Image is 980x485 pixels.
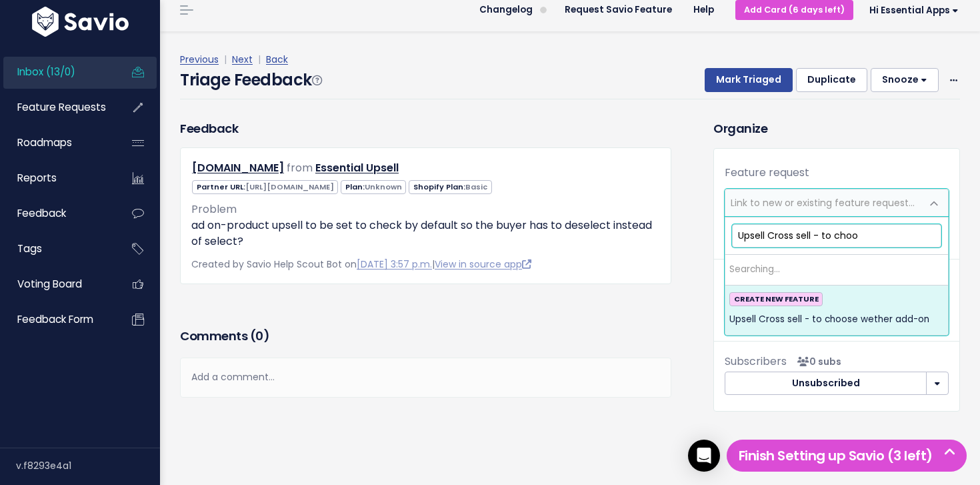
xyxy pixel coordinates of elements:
[3,304,111,335] a: Feedback form
[705,68,793,92] button: Mark Triaged
[245,181,334,192] span: [URL][DOMAIN_NAME]
[232,53,253,66] a: Next
[17,135,72,149] span: Roadmaps
[409,180,491,194] span: Shopify Plan:
[725,165,809,181] label: Feature request
[713,119,960,137] h3: Organize
[731,196,915,209] span: Link to new or existing feature request...
[871,68,939,92] button: Snooze
[180,53,219,66] a: Previous
[192,180,338,194] span: Partner URL:
[180,358,671,397] div: Add a comment...
[255,53,263,66] span: |
[725,372,927,396] button: Unsubscribed
[465,181,487,192] span: Basic
[734,294,819,304] strong: CREATE NEW FEATURE
[191,201,237,217] span: Problem
[221,53,229,66] span: |
[792,355,841,368] span: <p><strong>Subscribers</strong><br><br> No subscribers yet<br> </p>
[3,233,111,264] a: Tags
[191,258,531,271] span: Created by Savio Help Scout Bot on |
[435,258,531,271] a: View in source app
[729,312,929,328] span: Upsell Cross sell - to choose wether add-on
[17,241,42,256] span: Tags
[796,68,867,92] button: Duplicate
[3,198,111,229] a: Feedback
[729,263,780,276] span: Searching…
[255,328,263,344] span: 0
[479,5,533,15] span: Changelog
[688,440,720,472] div: Open Intercom Messenger
[3,269,111,300] a: Voting Board
[733,446,961,466] h5: Finish Setting up Savio (3 left)
[315,160,399,175] a: Essential Upsell
[3,127,111,158] a: Roadmaps
[16,448,160,483] div: v.f8293e4a1
[17,100,106,114] span: Feature Requests
[17,65,75,79] span: Inbox (13/0)
[191,217,660,250] p: ad on-product upsell to be set to check by default so the buyer has to deselect instead of select?
[869,5,959,15] span: Hi Essential Apps
[17,206,66,220] span: Feedback
[180,68,321,92] h4: Triage Feedback
[17,171,57,185] span: Reports
[725,354,787,369] span: Subscribers
[3,57,111,87] a: Inbox (13/0)
[341,180,406,194] span: Plan:
[3,163,111,193] a: Reports
[3,92,111,123] a: Feature Requests
[29,7,132,37] img: logo-white.9d6f32f41409.svg
[180,327,671,346] h3: Comments ( )
[17,277,82,291] span: Voting Board
[192,160,284,175] a: [DOMAIN_NAME]
[180,119,238,137] h3: Feedback
[357,258,432,271] a: [DATE] 3:57 p.m.
[287,160,313,175] span: from
[266,53,288,66] a: Back
[365,181,402,192] span: Unknown
[17,312,93,326] span: Feedback form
